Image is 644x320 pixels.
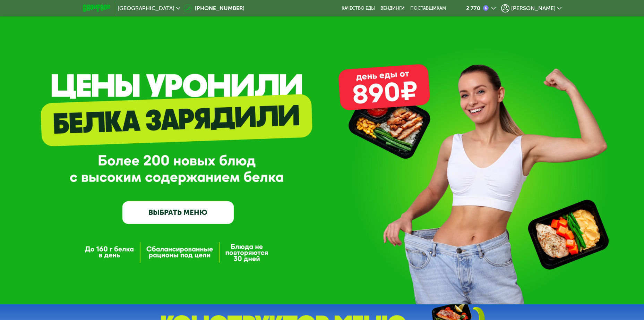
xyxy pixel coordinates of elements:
[511,6,556,11] span: [PERSON_NAME]
[122,201,234,224] a: ВЫБРАТЬ МЕНЮ
[410,6,446,11] div: поставщикам
[380,6,405,11] a: Вендинги
[184,4,244,12] a: [PHONE_NUMBER]
[118,6,174,11] span: [GEOGRAPHIC_DATA]
[466,6,480,11] div: 2 770
[342,6,375,11] a: Качество еды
